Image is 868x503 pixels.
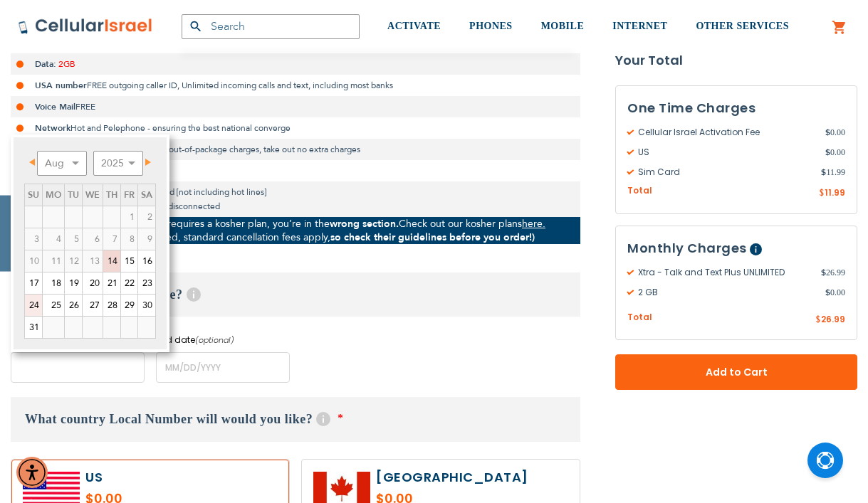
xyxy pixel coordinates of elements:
a: 19 [65,272,82,294]
span: 13 [83,250,103,272]
span: 0.00 [825,286,845,299]
a: 30 [138,295,155,316]
h3: One Time Charges [627,97,845,119]
span: ACTIVATE [387,21,441,31]
span: Help [316,412,330,426]
i: (optional) [195,334,234,346]
span: 4 [43,228,64,250]
button: Add to Cart [615,354,857,390]
p: If your yeshiva or seminary requires a kosher plan, you’re in the Check out our kosher plans (Onc... [11,217,580,244]
span: 2 GB [627,286,825,299]
span: Friday [124,189,135,201]
span: $ [819,187,825,200]
a: Next [137,153,155,171]
span: $ [825,126,830,139]
strong: Network [35,122,70,134]
strong: so check their guidelines before you order!) [330,231,535,244]
a: 26 [65,295,82,316]
select: Select year [93,151,143,176]
a: 18 [43,272,64,294]
span: Prev [29,159,35,166]
span: Next [145,159,151,166]
input: MM/DD/YYYY [156,352,290,383]
strong: wrong section. [330,217,399,231]
a: 20 [83,272,103,294]
span: PHONES [469,21,513,31]
span: Total [627,184,652,198]
span: $ [815,314,821,327]
span: 2GB [58,58,75,70]
span: $ [825,286,830,299]
span: Sunday [28,189,39,201]
span: Cellular Israel Activation Fee [627,126,825,139]
span: US [627,146,825,159]
span: Tuesday [68,189,79,201]
li: Price Locked In: No hidden fees or out-of-package charges, take out no extra charges [11,139,580,160]
span: 6 [83,228,103,250]
span: 26.99 [821,266,845,279]
a: 27 [83,295,103,316]
span: 11 [43,250,64,272]
span: Help [750,243,762,255]
li: ALL PRICES INCLUDE 18% VAT [11,160,580,181]
span: 11.99 [825,186,845,198]
span: $ [821,266,826,279]
a: 14 [103,250,120,272]
strong: Data: [35,58,56,70]
span: FREE [75,101,95,112]
span: 11.99 [821,166,845,179]
span: 7 [103,228,120,250]
span: Saturday [141,189,152,201]
span: $ [821,166,826,179]
span: Total [627,311,652,324]
a: 15 [121,250,137,272]
a: 16 [138,250,155,272]
a: 29 [121,295,137,316]
span: 0.00 [825,126,845,139]
span: 2 [138,206,155,228]
span: Thursday [106,189,117,201]
span: 10 [25,250,42,272]
span: Wednesday [85,189,100,201]
span: Help [187,287,201,302]
span: Xtra - Talk and Text Plus UNLIMITED [627,266,821,279]
label: End date [156,334,290,346]
a: 31 [25,317,42,338]
span: Monday [46,189,61,201]
a: 23 [138,272,155,294]
div: Accessibility Menu [16,457,48,488]
span: INTERNET [612,21,667,31]
a: 28 [103,295,120,316]
a: 22 [121,272,137,294]
img: Cellular Israel Logo [18,18,153,35]
a: 25 [43,295,64,316]
span: 0.00 [825,146,845,159]
span: 1 [121,206,137,228]
a: here. [522,217,545,231]
span: MOBILE [541,21,585,31]
input: MM/DD/YYYY [11,352,145,383]
span: OTHER SERVICES [696,21,789,31]
select: Select month [37,151,87,176]
a: Prev [26,153,43,171]
span: $ [825,146,830,159]
span: Hot and Pelephone - ensuring the best national converge [70,122,291,134]
span: 12 [65,250,82,272]
span: Add to Cart [662,365,810,380]
a: 21 [103,272,120,294]
li: Only person to person calls included [not including hot lines] *If the line will be abused it wil... [11,181,580,217]
span: FREE outgoing caller ID, Unlimited incoming calls and text, including most banks [87,80,393,91]
span: 26.99 [821,313,845,325]
a: 24 [25,295,42,316]
span: 8 [121,228,137,250]
h3: When do you need service? [11,272,580,317]
span: 5 [65,228,82,250]
span: 9 [138,228,155,250]
strong: USA number [35,80,87,91]
strong: Voice Mail [35,101,75,112]
span: 3 [25,228,42,250]
span: Sim Card [627,166,821,179]
span: Monthly Charges [627,239,747,257]
input: Search [182,14,360,39]
strong: Your Total [615,50,857,71]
